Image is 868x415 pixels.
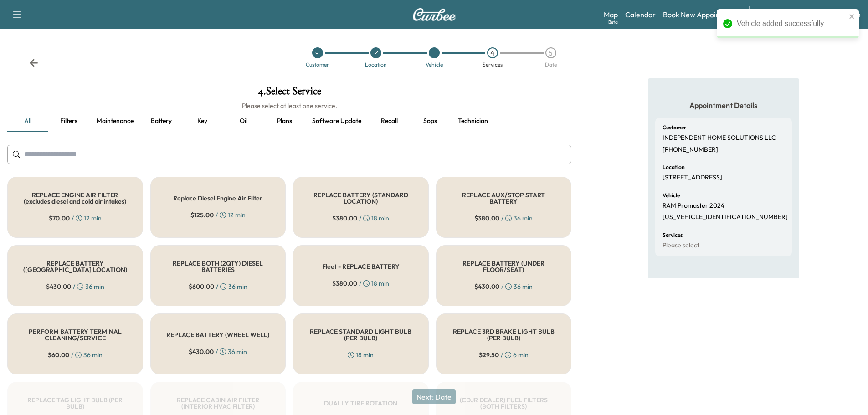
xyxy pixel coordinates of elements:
div: Vehicle added successfully [737,18,846,29]
button: all [7,110,48,132]
div: / 36 min [189,347,247,356]
img: Curbee Logo [412,8,456,21]
div: Services [483,62,503,67]
p: RAM Promaster 2024 [663,202,724,210]
div: / 36 min [474,214,533,223]
h6: Location [663,164,685,170]
h6: Vehicle [663,193,680,198]
h5: REPLACE 3RD BRAKE LIGHT BULB (PER BULB) [451,328,557,341]
h5: REPLACE BATTERY (UNDER FLOOR/SEAT) [451,260,557,273]
div: Location [365,62,387,67]
span: $ 600.00 [189,282,214,291]
button: Plans [264,110,305,132]
div: 5 [545,47,556,58]
h5: PERFORM BATTERY TERMINAL CLEANING/SERVICE [22,328,128,341]
div: / 6 min [479,350,529,359]
div: basic tabs example [7,110,571,132]
div: / 18 min [332,214,389,223]
span: $ 60.00 [48,350,69,359]
button: Battery [141,110,182,132]
button: Filters [48,110,89,132]
div: / 36 min [189,282,247,291]
button: Software update [305,110,369,132]
div: 18 min [348,350,374,359]
a: Book New Appointment [663,9,740,20]
h5: REPLACE BATTERY (STANDARD LOCATION) [308,192,414,205]
h5: REPLACE BATTERY ([GEOGRAPHIC_DATA] LOCATION) [22,260,128,273]
span: $ 430.00 [474,282,499,291]
div: / 36 min [48,350,103,359]
div: / 12 min [49,214,102,223]
button: close [849,13,855,20]
h5: REPLACE ENGINE AIR FILTER (excludes diesel and cold air intakes) [22,192,128,205]
div: / 12 min [190,210,246,220]
div: 4 [487,47,498,58]
p: INDEPENDENT HOME SOLUTIONS LLC [663,134,776,142]
p: [PHONE_NUMBER] [663,146,718,154]
h5: Replace Diesel Engine Air Filter [173,195,262,201]
h6: Customer [663,125,686,130]
button: Technician [451,110,495,132]
h6: Please select at least one service. [7,101,571,110]
span: $ 430.00 [189,347,214,356]
button: Sops [410,110,451,132]
a: Calendar [625,9,656,20]
span: $ 125.00 [190,210,214,220]
button: Key [182,110,223,132]
div: Date [545,62,557,67]
span: $ 380.00 [474,214,499,223]
div: Back [29,58,38,67]
span: $ 29.50 [479,350,499,359]
button: Maintenance [89,110,141,132]
div: / 18 min [332,279,389,288]
div: Customer [306,62,329,67]
div: Vehicle [426,62,443,67]
span: $ 430.00 [46,282,71,291]
p: Please select [663,241,699,250]
div: / 36 min [474,282,533,291]
div: Beta [608,19,618,26]
h5: Appointment Details [655,100,792,110]
span: $ 70.00 [49,214,70,223]
h5: REPLACE BATTERY (WHEEL WELL) [166,332,269,338]
p: [US_VEHICLE_IDENTIFICATION_NUMBER] [663,213,788,221]
p: [STREET_ADDRESS] [663,174,722,182]
h5: REPLACE BOTH (2QTY) DIESEL BATTERIES [165,260,271,273]
h5: Fleet - REPLACE BATTERY [322,263,400,270]
button: Recall [369,110,410,132]
h5: REPLACE STANDARD LIGHT BULB (PER BULB) [308,328,414,341]
span: $ 380.00 [332,279,357,288]
h5: REPLACE AUX/STOP START BATTERY [451,192,557,205]
h6: Services [663,232,683,238]
button: Oil [223,110,264,132]
a: MapBeta [604,9,618,20]
div: / 36 min [46,282,104,291]
h1: 4 . Select Service [7,86,571,101]
span: $ 380.00 [332,214,357,223]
